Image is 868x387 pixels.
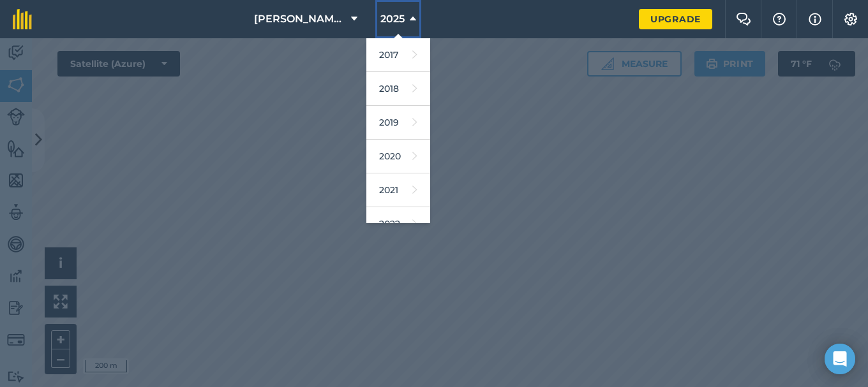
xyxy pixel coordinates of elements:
a: 2020 [366,140,430,173]
img: fieldmargin Logo [13,9,32,29]
img: Two speech bubbles overlapping with the left bubble in the forefront [736,13,751,26]
img: A question mark icon [772,13,787,26]
a: 2021 [366,173,430,207]
a: Upgrade [639,9,712,29]
span: [PERSON_NAME]/SAS Farm [254,11,346,27]
a: 2017 [366,38,430,72]
a: 2022 [366,207,430,241]
a: 2018 [366,72,430,106]
span: 2025 [380,11,405,27]
a: 2019 [366,106,430,140]
img: svg+xml;base64,PHN2ZyB4bWxucz0iaHR0cDovL3d3dy53My5vcmcvMjAwMC9zdmciIHdpZHRoPSIxNyIgaGVpZ2h0PSIxNy... [809,11,821,27]
div: Open Intercom Messenger [825,344,855,374]
img: A cog icon [843,13,858,26]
